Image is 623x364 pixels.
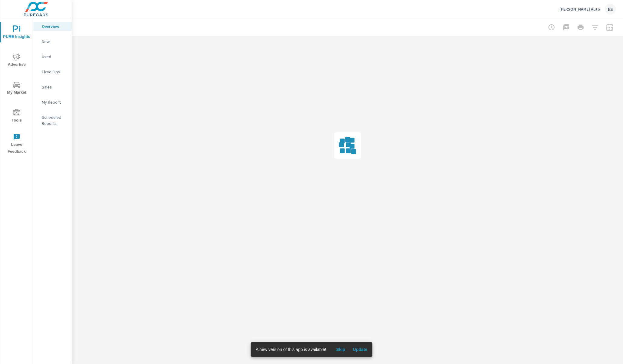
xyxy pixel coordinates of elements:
p: [PERSON_NAME] Auto [559,6,600,12]
span: Leave Feedback [2,133,31,155]
p: Overview [42,23,67,29]
div: ES [605,4,616,15]
span: My Market [2,81,31,96]
p: My Report [42,99,67,105]
div: Overview [33,22,72,31]
p: New [42,38,67,45]
div: My Report [33,98,72,107]
div: nav menu [0,18,33,158]
div: New [33,37,72,46]
span: A new version of this app is available! [256,347,326,352]
button: Update [350,345,370,354]
span: Advertise [2,53,31,68]
div: Sales [33,82,72,92]
span: Skip [333,347,348,352]
button: Skip [331,345,350,354]
span: Update [353,347,367,352]
p: Fixed Ops [42,69,67,75]
span: PURE Insights [2,25,31,40]
p: Sales [42,84,67,90]
p: Used [42,54,67,60]
div: Scheduled Reports [33,113,72,128]
div: Used [33,52,72,61]
p: Scheduled Reports [42,114,67,126]
span: Tools [2,109,31,124]
div: Fixed Ops [33,67,72,76]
